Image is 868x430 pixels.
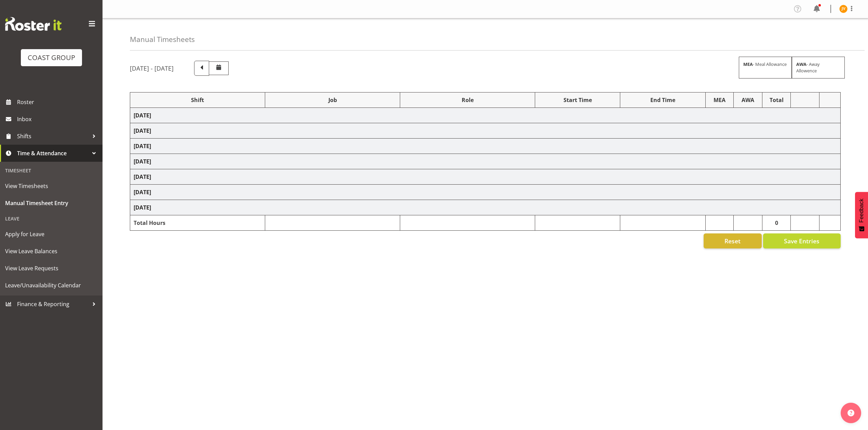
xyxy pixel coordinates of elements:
[17,299,89,309] span: Finance & Reporting
[2,260,101,277] a: View Leave Requests
[858,199,865,223] span: Feedback
[2,212,101,226] div: Leave
[743,61,753,67] strong: MEA
[130,123,841,139] td: [DATE]
[724,236,741,245] span: Reset
[134,96,261,104] div: Shift
[762,215,791,231] td: 0
[766,96,787,104] div: Total
[17,97,99,107] span: Roster
[2,243,101,260] a: View Leave Balances
[737,96,759,104] div: AWA
[130,185,841,200] td: [DATE]
[763,233,841,248] button: Save Entries
[130,200,841,215] td: [DATE]
[5,229,97,239] span: Apply for Leave
[704,233,762,248] button: Reset
[5,246,97,256] span: View Leave Balances
[855,192,868,238] button: Feedback - Show survey
[5,198,97,208] span: Manual Timesheet Entry
[2,177,101,195] a: View Timesheets
[2,277,101,294] a: Leave/Unavailability Calendar
[130,215,265,231] td: Total Hours
[5,181,97,191] span: View Timesheets
[739,57,792,78] div: - Meal Allowance
[130,169,841,185] td: [DATE]
[130,154,841,169] td: [DATE]
[792,57,845,78] div: - Away Allowence
[17,148,89,158] span: Time & Attendance
[796,61,806,67] strong: AWA
[130,64,174,72] h5: [DATE] - [DATE]
[5,280,97,290] span: Leave/Unavailability Calendar
[5,17,62,31] img: Rosterit website logo
[839,5,847,13] img: jorgelina-villar11067.jpg
[847,410,854,416] img: help-xxl-2.png
[2,163,101,177] div: Timesheet
[130,35,195,43] h4: Manual Timesheets
[130,139,841,154] td: [DATE]
[2,226,101,243] a: Apply for Leave
[5,263,97,273] span: View Leave Requests
[269,96,396,104] div: Job
[404,96,531,104] div: Role
[17,114,99,124] span: Inbox
[28,53,75,63] div: COAST GROUP
[17,131,89,141] span: Shifts
[624,96,702,104] div: End Time
[709,96,730,104] div: MEA
[2,195,101,212] a: Manual Timesheet Entry
[539,96,616,104] div: Start Time
[130,108,841,123] td: [DATE]
[784,236,819,245] span: Save Entries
